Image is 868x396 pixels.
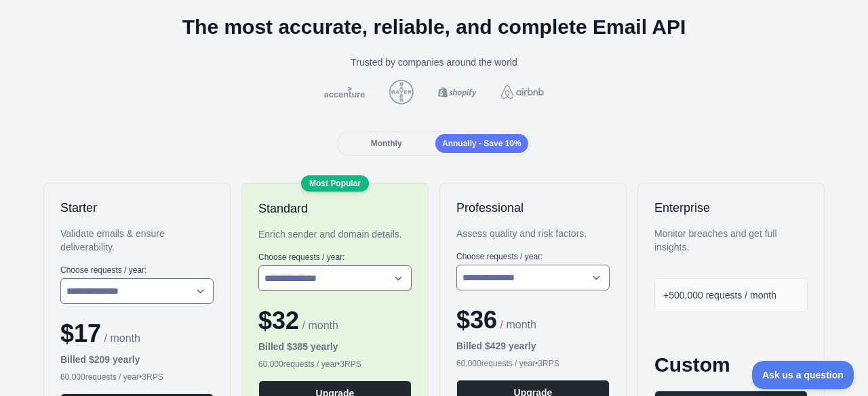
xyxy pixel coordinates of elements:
[456,251,610,262] label: Choose requests / year :
[654,227,808,254] div: Monitor breaches and get full insights.
[456,227,610,240] div: Assess quality and risk factors.
[752,361,854,389] iframe: Toggle Customer Support
[258,227,412,241] div: Enrich sender and domain details.
[258,252,412,263] label: Choose requests / year :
